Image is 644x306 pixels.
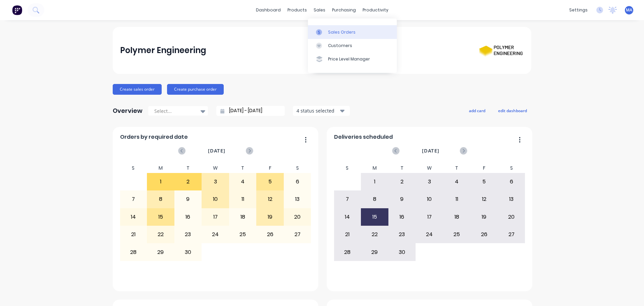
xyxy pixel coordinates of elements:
button: add card [465,106,490,115]
div: 13 [284,191,311,208]
div: 18 [443,209,470,225]
div: 27 [284,226,311,243]
div: 12 [257,191,283,208]
div: 24 [202,226,229,243]
div: 15 [147,209,174,225]
div: 13 [498,191,525,208]
div: 10 [416,191,443,208]
div: 27 [498,226,525,243]
div: 9 [175,191,202,208]
button: edit dashboard [494,106,531,115]
span: Deliveries scheduled [334,133,393,141]
div: 23 [175,226,202,243]
div: 6 [498,173,525,190]
span: [DATE] [422,147,439,155]
div: 7 [334,191,361,208]
div: 1 [361,173,388,190]
div: 9 [389,191,416,208]
div: 26 [257,226,283,243]
div: M [147,163,174,173]
div: 2 [175,173,202,190]
div: 19 [471,209,497,225]
div: T [174,163,202,173]
div: Polymer Engineering [120,44,206,57]
div: 4 [443,173,470,190]
div: 5 [471,173,497,190]
div: productivity [359,5,392,15]
div: 14 [120,209,147,225]
div: purchasing [329,5,359,15]
span: Orders by required date [120,133,188,141]
div: F [256,163,284,173]
div: 5 [257,173,283,190]
div: 30 [175,244,202,260]
div: 30 [389,244,416,260]
div: S [284,163,311,173]
div: 3 [202,173,229,190]
div: 12 [471,191,497,208]
div: 19 [257,209,283,225]
button: Create sales order [113,84,162,95]
div: 2 [389,173,416,190]
div: 22 [361,226,388,243]
a: dashboard [253,5,284,15]
div: 23 [389,226,416,243]
div: Customers [328,43,352,49]
div: 15 [361,209,388,225]
div: T [443,163,471,173]
div: Sales Orders [328,29,356,35]
div: M [361,163,388,173]
div: T [229,163,257,173]
div: 1 [147,173,174,190]
div: 16 [175,209,202,225]
div: 14 [334,209,361,225]
span: MA [626,7,632,13]
div: 29 [361,244,388,260]
div: W [416,163,443,173]
div: 4 status selected [297,107,339,114]
div: 21 [334,226,361,243]
div: F [470,163,498,173]
div: 16 [389,209,416,225]
div: T [388,163,416,173]
div: 28 [120,244,147,260]
div: Price Level Manager [328,56,370,62]
div: 25 [229,226,256,243]
div: 20 [284,209,311,225]
div: 8 [147,191,174,208]
div: Overview [113,104,143,118]
a: Customers [308,39,397,52]
div: 17 [416,209,443,225]
div: S [334,163,361,173]
div: 4 [229,173,256,190]
div: 3 [416,173,443,190]
div: 21 [120,226,147,243]
div: settings [566,5,591,15]
div: sales [310,5,329,15]
div: 20 [498,209,525,225]
div: 18 [229,209,256,225]
div: S [498,163,525,173]
div: 28 [334,244,361,260]
div: 24 [416,226,443,243]
div: 11 [229,191,256,208]
a: Sales Orders [308,25,397,39]
div: 10 [202,191,229,208]
div: 26 [471,226,497,243]
div: 6 [284,173,311,190]
img: Polymer Engineering [477,37,524,63]
a: Price Level Manager [308,52,397,66]
div: 25 [443,226,470,243]
img: Factory [12,5,22,15]
div: 11 [443,191,470,208]
button: Create purchase order [167,84,224,95]
div: products [284,5,310,15]
span: [DATE] [208,147,225,155]
div: W [202,163,229,173]
div: 17 [202,209,229,225]
div: 29 [147,244,174,260]
button: 4 status selected [293,106,350,116]
div: S [120,163,147,173]
div: 7 [120,191,147,208]
div: 8 [361,191,388,208]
